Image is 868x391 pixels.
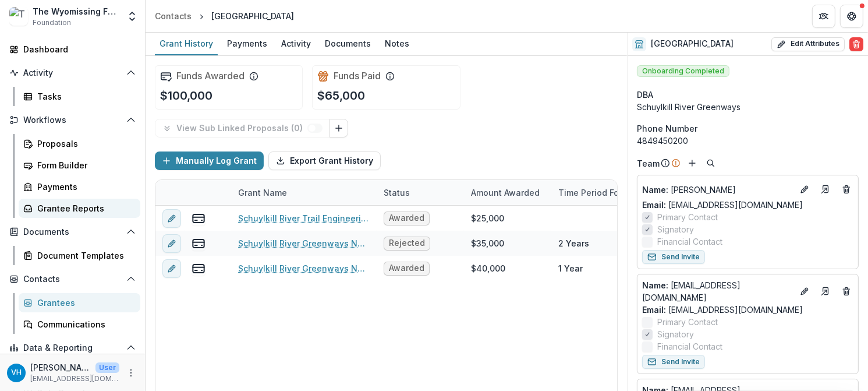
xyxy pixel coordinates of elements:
[642,199,803,211] a: Email: [EMAIL_ADDRESS][DOMAIN_NAME]
[37,202,131,214] div: Grantee Reports
[5,111,140,129] button: Open Workflows
[238,212,370,224] a: Schuylkill River Trail Engineering for [GEOGRAPHIC_DATA] Section in [GEOGRAPHIC_DATA]
[551,186,639,199] div: Time Period For Grant
[19,315,140,334] a: Communications
[651,39,734,49] h2: [GEOGRAPHIC_DATA]
[124,366,138,380] button: More
[637,101,859,113] div: Schuylkill River Greenways
[155,33,218,55] a: Grant History
[19,199,140,218] a: Grantee Reports
[839,182,853,196] button: Deletes
[155,35,218,52] div: Grant History
[19,87,140,106] a: Tasks
[389,263,424,273] span: Awarded
[798,182,812,196] button: Edit
[642,305,666,315] span: Email:
[320,35,375,52] div: Documents
[155,10,192,22] div: Contacts
[551,180,639,205] div: Time Period For Grant
[162,209,181,228] button: edit
[30,374,119,384] p: [EMAIL_ADDRESS][DOMAIN_NAME]
[642,185,668,195] span: Name :
[471,212,504,224] div: $25,000
[23,115,122,125] span: Workflows
[37,297,131,309] div: Grantees
[657,223,694,235] span: Signatory
[277,35,316,52] div: Activity
[637,122,697,135] span: Phone Number
[642,280,668,290] span: Name :
[334,71,381,82] h2: Funds Paid
[231,180,377,205] div: Grant Name
[37,138,131,150] div: Proposals
[19,246,140,265] a: Document Templates
[657,340,722,353] span: Financial Contact
[19,134,140,153] a: Proposals
[657,211,718,223] span: Primary Contact
[37,90,131,103] div: Tasks
[192,262,206,276] button: view-payments
[23,274,122,284] span: Contacts
[124,5,140,28] button: Open entity switcher
[317,87,365,104] p: $65,000
[176,124,307,133] p: View Sub Linked Proposals ( 0 )
[642,355,705,369] button: Send Invite
[377,180,464,205] div: Status
[9,7,28,26] img: The Wyomissing Foundation
[558,262,583,274] div: 1 Year
[642,279,793,304] p: [EMAIL_ADDRESS][DOMAIN_NAME]
[637,89,653,101] span: DBA
[19,177,140,196] a: Payments
[37,318,131,330] div: Communications
[464,186,547,199] div: Amount Awarded
[642,184,793,196] a: Name: [PERSON_NAME]
[23,343,122,353] span: Data & Reporting
[162,259,181,278] button: edit
[37,159,131,171] div: Form Builder
[5,40,140,59] a: Dashboard
[222,33,272,55] a: Payments
[150,8,299,24] nav: breadcrumb
[155,152,264,170] button: Manually Log Grant
[380,35,414,52] div: Notes
[642,200,666,210] span: Email:
[277,33,316,55] a: Activity
[657,328,694,340] span: Signatory
[155,119,330,138] button: View Sub Linked Proposals (0)
[657,235,722,248] span: Financial Contact
[389,238,425,248] span: Rejected
[33,17,71,28] span: Foundation
[5,270,140,288] button: Open Contacts
[30,361,91,374] p: [PERSON_NAME]
[464,180,551,205] div: Amount Awarded
[642,304,803,316] a: Email: [EMAIL_ADDRESS][DOMAIN_NAME]
[330,119,348,138] button: Link Grants
[19,156,140,175] a: Form Builder
[377,186,417,199] div: Status
[816,180,835,199] a: Go to contact
[268,152,381,170] button: Export Grant History
[162,234,181,253] button: edit
[37,181,131,193] div: Payments
[389,213,424,223] span: Awarded
[558,237,589,249] div: 2 Years
[19,293,140,312] a: Grantees
[222,35,272,52] div: Payments
[849,37,863,51] button: Delete
[192,237,206,251] button: view-payments
[657,316,718,328] span: Primary Contact
[192,212,206,226] button: view-payments
[23,43,131,55] div: Dashboard
[839,284,853,298] button: Deletes
[211,10,294,22] div: [GEOGRAPHIC_DATA]
[471,237,504,249] div: $35,000
[637,65,729,77] span: Onboarding Completed
[238,237,370,249] a: Schuylkill River Greenways National Heritage Area/need project name
[95,362,119,373] p: User
[637,157,660,170] p: Team
[238,262,370,274] a: Schuylkill River Greenways National Heritage Area/Schuylkill River Trail Reading Gateway Initiative
[471,262,505,274] div: $40,000
[704,156,718,170] button: Search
